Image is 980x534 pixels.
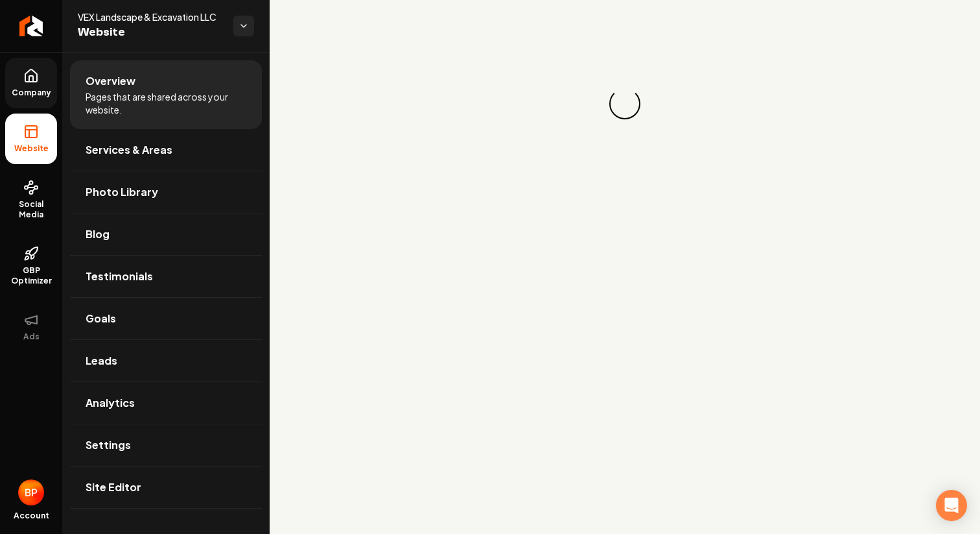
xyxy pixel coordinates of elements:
a: GBP Optimizer [5,236,57,297]
span: Services & Areas [86,142,172,158]
span: Overview [86,73,135,89]
a: Photo Library [70,171,262,213]
div: Loading [603,82,646,125]
span: Social Media [5,199,57,220]
span: Account [14,511,49,521]
span: Goals [86,311,116,326]
a: Services & Areas [70,129,262,171]
img: Rebolt Logo [19,16,43,36]
a: Analytics [70,382,262,424]
div: Open Intercom Messenger [936,490,967,521]
a: Social Media [5,169,57,230]
span: Settings [86,437,131,453]
span: Website [9,143,54,154]
a: Site Editor [70,467,262,508]
span: GBP Optimizer [5,265,57,286]
span: Website [78,23,223,42]
span: Company [6,88,56,98]
span: Ads [18,332,45,342]
span: Analytics [86,395,135,411]
span: Blog [86,226,110,242]
span: Pages that are shared across your website. [86,90,246,116]
a: Company [5,58,57,108]
span: Testimonials [86,269,153,284]
span: Photo Library [86,184,158,200]
a: Leads [70,340,262,382]
a: Settings [70,424,262,466]
button: Ads [5,302,57,352]
a: Blog [70,213,262,255]
a: Testimonials [70,256,262,297]
span: Leads [86,353,117,369]
a: Goals [70,298,262,339]
img: Bailey Paraspolo [18,479,44,505]
span: Site Editor [86,479,141,495]
button: Open user button [18,479,44,505]
span: VEX Landscape & Excavation LLC [78,10,223,23]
